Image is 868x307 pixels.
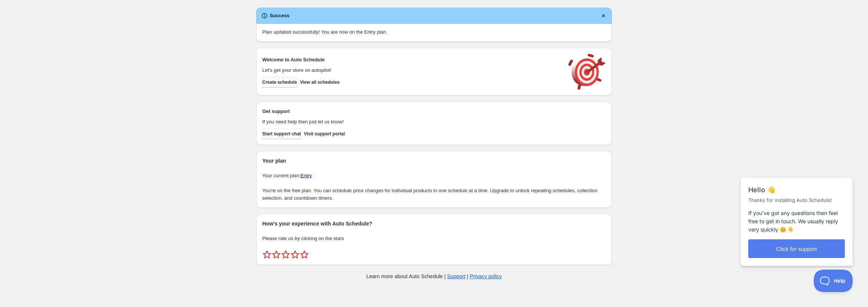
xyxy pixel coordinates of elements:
[262,220,606,227] h2: How's your experience with Auto Schedule?
[262,67,561,74] p: Let's get your store on autopilot!
[814,270,853,292] iframe: Help Scout Beacon - Open
[262,131,301,137] span: Start support chat
[262,187,606,202] p: You're on the free plan. You can schedule price changes for individual products in one schedule a...
[366,273,502,280] p: Learn more about Auto Schedule | |
[270,12,290,19] h2: Success
[300,77,340,88] button: View all schedules
[737,159,857,270] iframe: Help Scout Beacon - Messages and Notifications
[262,56,561,64] h2: Welcome to Auto Schedule
[447,273,465,279] a: Support
[470,273,502,279] a: Privacy policy
[300,173,312,178] a: Entry
[262,28,606,36] p: Plan updated successfully! You are now on the Entry plan.
[304,129,345,139] a: Visit support portal
[262,118,561,126] p: If you need help then just let us know!
[262,79,297,85] span: Create schedule
[262,129,301,139] a: Start support chat
[262,235,606,242] p: Please rate us by clicking on the stars
[262,157,606,165] h2: Your plan
[300,79,340,85] span: View all schedules
[304,131,345,137] span: Visit support portal
[262,108,561,115] h2: Get support
[262,77,297,88] button: Create schedule
[598,10,609,21] button: Dismiss notification
[262,172,606,179] p: Your current plan:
